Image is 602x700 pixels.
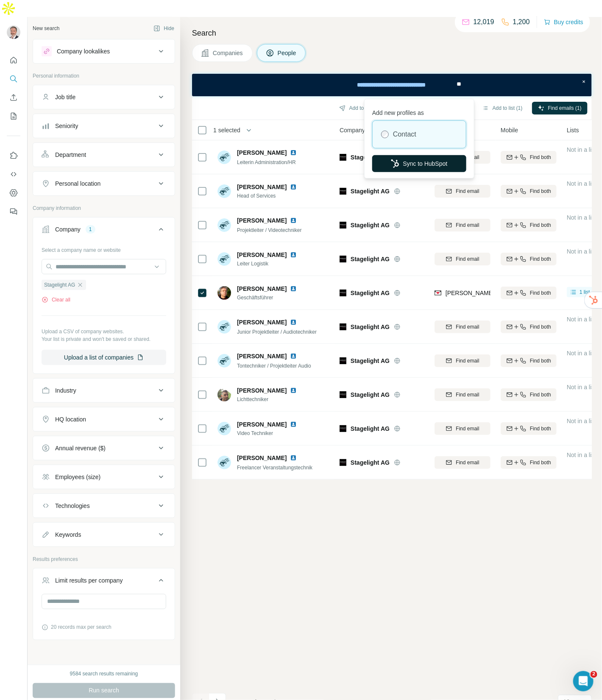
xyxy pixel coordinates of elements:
span: Stagelight AG [351,289,390,297]
span: Lists [567,126,579,134]
button: Use Surfe API [7,167,20,182]
img: Logo of Stagelight AG [340,425,346,432]
button: Find both [501,151,557,164]
span: Leiter Logistik [237,260,300,268]
span: Find both [530,357,551,365]
img: Logo of Stagelight AG [340,188,346,195]
span: Not in a list [567,180,596,187]
p: 12,019 [474,17,494,27]
label: Contact [393,129,416,139]
span: Projektleiter / Videotechniker [237,227,302,233]
button: Find both [501,422,557,435]
span: Lichttechniker [237,396,300,403]
img: Avatar [217,388,231,402]
span: Stagelight AG [351,255,390,263]
span: Find email [456,323,479,331]
div: Select a company name or website [42,243,166,254]
div: 1 [86,226,95,233]
p: Personal information [33,72,175,80]
span: Find both [530,459,551,466]
img: Avatar [217,218,231,232]
div: Employees (size) [55,473,100,481]
img: LinkedIn logo [290,149,297,156]
img: LinkedIn logo [290,184,297,190]
div: Seniority [55,122,78,130]
img: Logo of Stagelight AG [340,391,346,398]
button: Find both [501,388,557,401]
span: Mobile [501,126,518,134]
span: Not in a list [567,418,596,424]
span: Junior Projektleiter / Audiotechniker [237,329,317,335]
span: Head of Services [237,192,300,200]
span: Not in a list [567,350,596,357]
span: Not in a list [567,316,596,323]
span: Stagelight AG [351,357,390,365]
span: [PERSON_NAME] [237,183,287,191]
span: Find email [456,391,479,399]
span: [PERSON_NAME] [237,420,287,429]
img: Avatar [217,456,231,469]
span: Stagelight AG [44,281,75,289]
img: LinkedIn logo [290,319,297,326]
iframe: Intercom live chat [573,671,594,692]
span: Stagelight AG [351,323,390,331]
p: Results preferences [33,555,175,563]
button: Find email [435,321,491,333]
button: Quick start [7,53,20,68]
span: 20 records max per search [51,624,111,631]
span: [PERSON_NAME] [237,386,287,395]
iframe: Banner [192,74,592,96]
img: Logo of Stagelight AG [340,459,346,466]
div: Annual revenue ($) [55,444,106,452]
p: Upload a CSV of company websites. [42,328,166,335]
button: Use Surfe on LinkedIn [7,148,20,163]
button: Employees (size) [33,467,175,487]
span: Find email [456,221,479,229]
span: Find both [530,153,551,161]
button: Industry [33,380,175,401]
p: Add new profiles as [372,105,466,117]
img: Avatar [217,320,231,334]
button: Personal location [33,173,175,194]
button: Find email [435,219,491,231]
div: Department [55,151,86,159]
button: Find both [501,287,557,299]
div: Job title [55,93,75,101]
button: Sync to HubSpot [372,155,466,172]
img: LinkedIn logo [290,217,297,224]
button: Find both [501,456,557,469]
button: Job title [33,87,175,107]
img: LinkedIn logo [290,353,297,360]
img: Logo of Stagelight AG [340,357,346,364]
img: Logo of Stagelight AG [340,324,346,330]
span: Stagelight AG [351,424,390,433]
div: Limit results per company [55,576,123,585]
span: [PERSON_NAME] [237,284,287,293]
span: Stagelight AG [351,221,390,229]
img: LinkedIn logo [290,251,297,258]
img: Logo of Stagelight AG [340,256,346,262]
button: Find both [501,253,557,265]
img: Avatar [217,422,231,435]
button: Department [33,145,175,165]
div: Industry [55,386,76,395]
img: LinkedIn logo [290,455,297,461]
span: Stagelight AG [351,458,390,467]
p: Your list is private and won't be saved or shared. [42,335,166,343]
button: Company lookalikes [33,41,175,61]
img: Avatar [217,151,231,164]
button: Find email [435,422,491,435]
button: Search [7,71,20,86]
span: Find both [530,187,551,195]
span: [PERSON_NAME] [237,454,287,462]
img: LinkedIn logo [290,285,297,292]
span: [PERSON_NAME] [237,148,287,157]
div: 9584 search results remaining [70,670,138,678]
span: [PERSON_NAME] [237,352,287,360]
span: Not in a list [567,214,596,221]
button: Find both [501,185,557,198]
img: Logo of Stagelight AG [340,222,346,229]
img: Logo of Stagelight AG [340,290,346,296]
span: Not in a list [567,248,596,255]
